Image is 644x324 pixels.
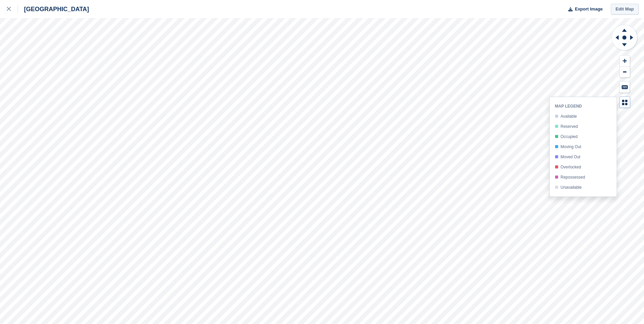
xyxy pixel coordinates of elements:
[620,55,630,67] button: Zoom In
[560,124,578,129] div: Reserved
[560,134,578,139] div: Occupied
[555,104,611,109] p: MAP LEGEND
[575,6,602,13] span: Export Image
[564,4,603,15] button: Export Image
[560,175,585,180] div: Repossessed
[560,165,581,169] div: Overlocked
[620,82,630,93] button: Keyboard Shortcuts
[560,114,577,119] div: Available
[18,5,89,13] div: [GEOGRAPHIC_DATA]
[560,155,580,159] div: Moved Out
[560,185,582,190] div: Unavailable
[620,97,630,108] button: Map Legend
[620,67,630,78] button: Zoom Out
[611,4,639,15] a: Edit Map
[560,144,581,149] div: Moving Out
